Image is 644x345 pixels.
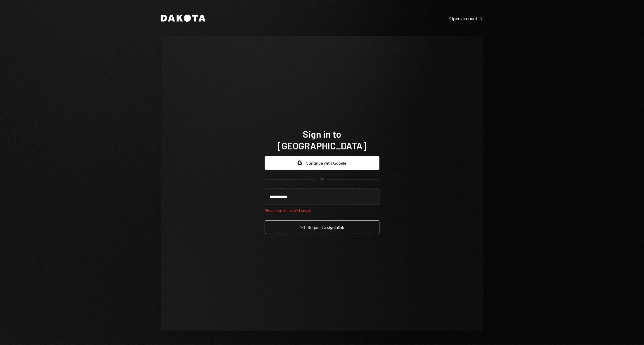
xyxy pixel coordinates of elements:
div: Open account [450,15,484,21]
h1: Sign in to [GEOGRAPHIC_DATA] [265,128,379,151]
a: Open account [450,15,484,21]
div: Please enter a valid email. [265,207,379,213]
div: OR [320,177,324,182]
button: Request a signinlink [265,220,379,234]
button: Continue with Google [265,156,379,170]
